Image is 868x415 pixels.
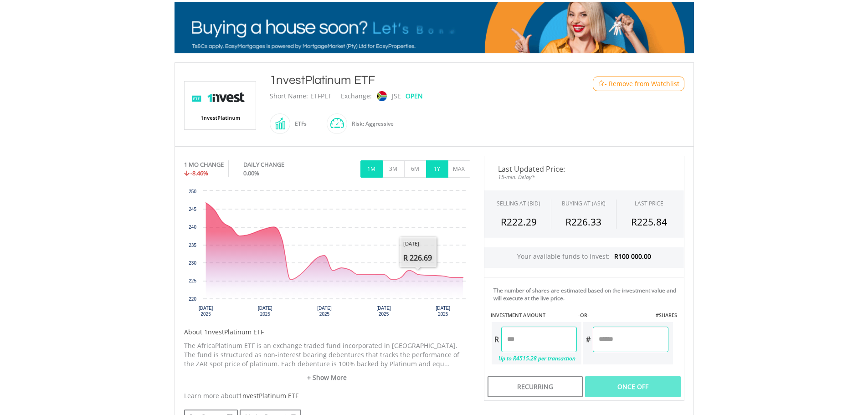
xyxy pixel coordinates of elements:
[583,327,593,352] div: #
[198,306,213,317] text: [DATE] 2025
[243,169,259,177] span: 0.00%
[258,306,272,317] text: [DATE] 2025
[175,2,694,53] img: EasyMortage Promotion Banner
[184,341,470,369] p: The AfricaPlatinum ETF is an exchange traded fund incorporated in [GEOGRAPHIC_DATA]. The fund is ...
[598,80,605,87] img: Watchlist
[392,88,401,104] div: JSE
[501,215,537,228] span: R222.29
[376,306,391,317] text: [DATE] 2025
[184,186,470,323] div: Chart. Highcharts interactive chart.
[635,200,663,207] div: LAST PRICE
[614,252,651,261] span: R100 000.00
[189,278,196,283] text: 225
[317,306,332,317] text: [DATE] 2025
[631,215,667,228] span: R225.84
[189,207,196,212] text: 245
[243,160,315,169] div: DAILY CHANGE
[184,373,470,382] a: + Show More
[184,160,224,169] div: 1 MO CHANGE
[239,391,298,400] span: 1nvestPlatinum ETF
[347,113,394,135] div: Risk: Aggressive
[189,189,196,194] text: 250
[290,113,307,135] div: ETFs
[656,312,677,319] label: #SHARES
[491,312,545,319] label: INVESTMENT AMOUNT
[562,200,606,207] span: BUYING AT (ASK)
[190,169,208,177] span: -8.46%
[404,160,426,178] button: 6M
[184,391,470,400] div: Learn more about
[492,327,501,352] div: R
[406,88,423,104] div: OPEN
[593,77,684,91] button: Watchlist - Remove from Watchlist
[382,160,405,178] button: 3M
[184,328,470,337] h5: About 1nvestPlatinum ETF
[585,376,680,397] div: Once Off
[448,160,470,178] button: MAX
[189,297,196,302] text: 220
[497,200,540,207] div: SELLING AT (BID)
[426,160,448,178] button: 1Y
[186,82,254,129] img: EQU.ZA.ETFPLT.png
[436,306,450,317] text: [DATE] 2025
[488,376,583,397] div: Recurring
[270,72,556,88] div: 1nvestPlatinum ETF
[270,88,308,104] div: Short Name:
[578,312,589,319] label: -OR-
[360,160,383,178] button: 1M
[189,243,196,248] text: 235
[491,165,677,173] span: Last Updated Price:
[184,186,470,323] svg: Interactive chart
[605,79,679,88] span: - Remove from Watchlist
[493,287,680,302] div: The number of shares are estimated based on the investment value and will execute at the live price.
[491,173,677,181] span: 15-min. Delay*
[565,215,601,228] span: R226.33
[376,91,386,101] img: jse.png
[484,247,684,268] div: Your available funds to invest:
[189,261,196,266] text: 230
[310,88,331,104] div: ETFPLT
[341,88,372,104] div: Exchange:
[492,352,577,364] div: Up to R4515.28 per transaction
[189,225,196,230] text: 240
